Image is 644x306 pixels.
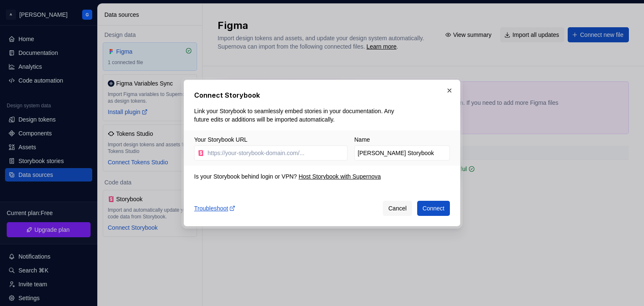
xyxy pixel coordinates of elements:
label: Name [354,135,370,144]
label: Your Storybook URL [194,135,247,144]
input: https://your-storybook-domain.com/... [204,145,348,161]
a: Troubleshoot [194,204,236,213]
button: Connect [417,201,450,216]
span: Cancel [388,204,407,213]
input: Custom Storybook Name [354,145,450,161]
button: Cancel [383,201,412,216]
h2: Connect Storybook [194,90,450,100]
a: Host Storybook with Supernova [299,172,381,181]
div: Is your Storybook behind login or VPN? [194,172,297,181]
p: Link your Storybook to seamlessly embed stories in your documentation. Any future edits or additi... [194,107,399,124]
span: Connect [423,204,444,213]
